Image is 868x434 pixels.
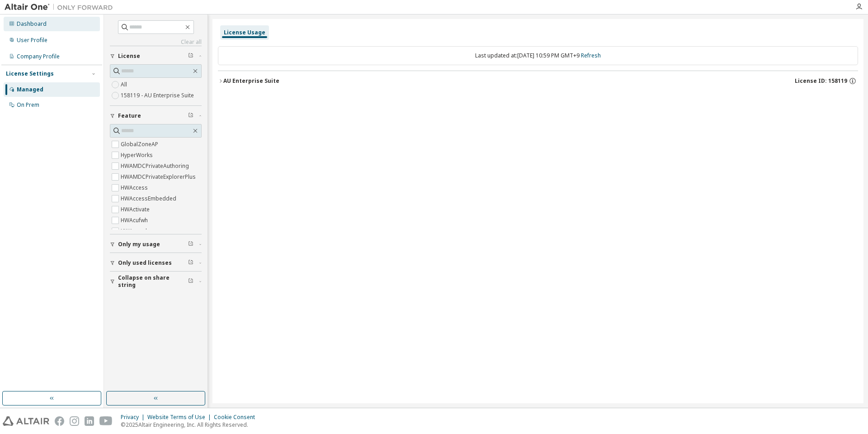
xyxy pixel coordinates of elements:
span: Only my usage [118,241,160,248]
div: Last updated at: [DATE] 10:59 PM GMT+9 [218,46,858,65]
button: AU Enterprise SuiteLicense ID: 158119 [218,71,858,91]
label: HWAMDCPrivateExplorerPlus [121,172,198,182]
div: Cookie Consent [214,414,260,421]
label: HWAcufwh [121,215,150,226]
div: License Settings [6,70,54,77]
label: HWAMDCPrivateAuthoring [121,161,191,172]
button: Only my usage [110,234,202,254]
button: License [110,46,202,66]
label: HWAcusolve [121,226,155,237]
span: Only used licenses [118,259,172,267]
div: User Profile [17,37,47,44]
label: GlobalZoneAP [121,139,160,150]
label: All [121,79,129,90]
label: HWAccessEmbedded [121,193,178,204]
div: Dashboard [17,20,47,28]
div: License Usage [224,29,265,36]
label: HyperWorks [121,150,155,161]
img: linkedin.svg [85,416,94,426]
img: instagram.svg [70,416,79,426]
span: License [118,52,140,60]
div: On Prem [17,101,39,109]
a: Refresh [581,52,601,59]
img: Altair One [5,3,118,12]
div: Website Terms of Use [147,414,214,421]
span: Clear filter [188,112,193,119]
button: Feature [110,106,202,126]
div: Managed [17,86,43,93]
span: License ID: 158119 [795,77,847,85]
img: youtube.svg [99,416,113,426]
div: Privacy [121,414,147,421]
span: Feature [118,112,141,119]
span: Clear filter [188,278,193,285]
label: HWActivate [121,204,151,215]
p: © 2025 Altair Engineering, Inc. All Rights Reserved. [121,421,260,429]
div: AU Enterprise Suite [223,77,279,85]
span: Clear filter [188,52,193,60]
span: Clear filter [188,241,193,248]
span: Collapse on share string [118,274,188,289]
button: Collapse on share string [110,272,202,291]
div: Company Profile [17,53,60,60]
span: Clear filter [188,259,193,267]
label: 158119 - AU Enterprise Suite [121,90,196,101]
img: altair_logo.svg [3,416,49,426]
label: HWAccess [121,182,150,193]
img: facebook.svg [55,416,64,426]
a: Clear all [110,38,202,46]
button: Only used licenses [110,253,202,273]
